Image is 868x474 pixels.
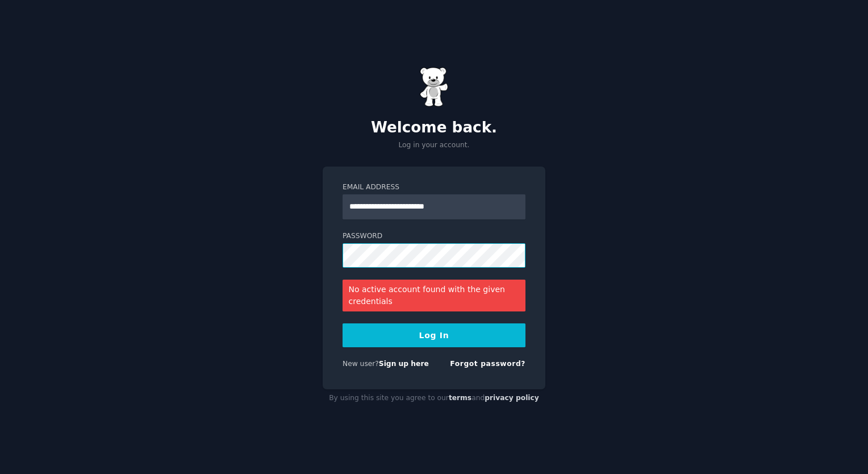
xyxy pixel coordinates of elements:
[379,360,429,368] a: Sign up here
[343,323,525,347] button: Log In
[343,280,525,311] div: No active account found with the given credentials
[343,231,525,242] label: Password
[449,394,471,402] a: terms
[485,394,539,402] a: privacy policy
[323,389,545,408] div: By using this site you agree to our and
[343,182,525,193] label: Email Address
[323,140,545,151] p: Log in your account.
[450,360,525,368] a: Forgot password?
[343,360,379,368] span: New user?
[420,67,448,107] img: Gummy Bear
[323,119,545,137] h2: Welcome back.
